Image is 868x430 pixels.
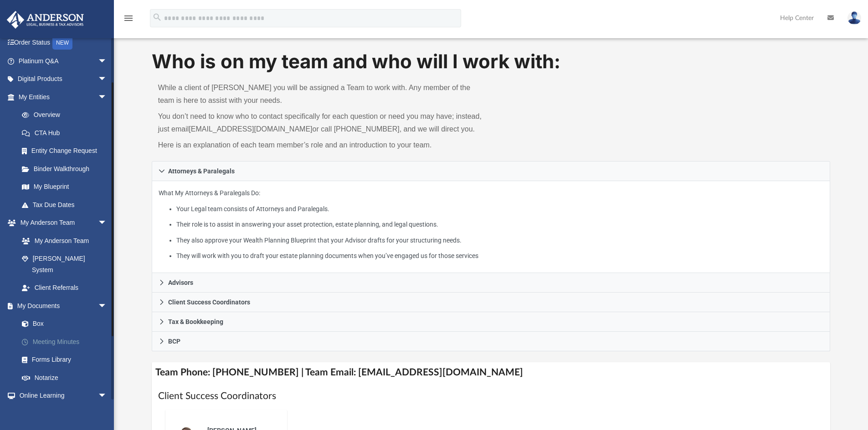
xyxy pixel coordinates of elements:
[6,34,121,52] a: Order StatusNEW
[123,17,134,24] a: menu
[123,13,134,24] i: menu
[13,124,121,142] a: CTA Hub
[98,70,116,89] span: arrow_drop_down
[176,219,823,230] li: Their role is to assist in answering your asset protection, estate planning, and legal questions.
[158,81,485,107] p: While a client of [PERSON_NAME] you will be assigned a Team to work with. Any member of the team ...
[6,52,121,70] a: Platinum Q&Aarrow_drop_down
[168,279,193,286] span: Advisors
[189,125,312,133] a: [EMAIL_ADDRESS][DOMAIN_NAME]
[13,333,121,351] a: Meeting Minutes
[13,160,121,178] a: Binder Walkthrough
[13,232,112,250] a: My Anderson Team
[176,235,823,246] li: They also approve your Wealth Planning Blueprint that your Advisor drafts for your structuring ne...
[152,273,831,293] a: Advisors
[4,11,87,29] img: Anderson Advisors Platinum Portal
[168,168,235,174] span: Attorneys & Paralegals
[13,142,121,160] a: Entity Change Request
[52,36,72,50] div: NEW
[6,214,116,232] a: My Anderson Teamarrow_drop_down
[6,70,121,88] a: Digital Productsarrow_drop_down
[168,338,180,344] span: BCP
[168,319,223,325] span: Tax & Bookkeeping
[152,312,831,332] a: Tax & Bookkeeping
[13,106,121,124] a: Overview
[152,362,831,383] h4: Team Phone: [PHONE_NUMBER] | Team Email: [EMAIL_ADDRESS][DOMAIN_NAME]
[152,48,831,75] h1: Who is on my team and who will I work with:
[6,387,116,405] a: Online Learningarrow_drop_down
[6,88,121,106] a: My Entitiesarrow_drop_down
[13,369,121,387] a: Notarize
[176,203,823,215] li: Your Legal team consists of Attorneys and Paralegals.
[159,187,824,262] p: What My Attorneys & Paralegals Do:
[152,332,831,351] a: BCP
[152,12,162,22] i: search
[158,110,485,136] p: You don’t need to know who to contact specifically for each question or need you may have; instea...
[13,279,116,297] a: Client Referrals
[98,387,116,405] span: arrow_drop_down
[98,214,116,233] span: arrow_drop_down
[13,250,116,279] a: [PERSON_NAME] System
[152,181,831,273] div: Attorneys & Paralegals
[168,299,250,305] span: Client Success Coordinators
[6,297,121,315] a: My Documentsarrow_drop_down
[13,196,121,214] a: Tax Due Dates
[98,88,116,106] span: arrow_drop_down
[158,390,824,403] h1: Client Success Coordinators
[176,250,823,262] li: They will work with you to draft your estate planning documents when you’ve engaged us for those ...
[98,297,116,315] span: arrow_drop_down
[98,52,116,71] span: arrow_drop_down
[13,351,116,369] a: Forms Library
[152,161,831,181] a: Attorneys & Paralegals
[13,315,116,333] a: Box
[158,139,485,152] p: Here is an explanation of each team member’s role and an introduction to your team.
[13,178,116,196] a: My Blueprint
[847,11,861,25] img: User Pic
[152,293,831,312] a: Client Success Coordinators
